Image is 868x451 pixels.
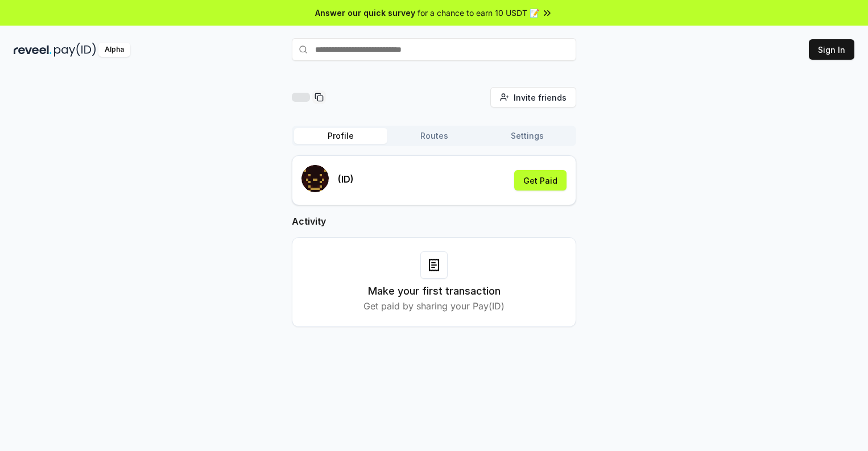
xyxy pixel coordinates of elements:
button: Get Paid [514,170,567,191]
p: Get paid by sharing your Pay(ID) [363,299,505,313]
button: Invite friends [490,87,576,107]
button: Sign In [809,39,854,60]
img: reveel_dark [14,43,52,57]
button: Profile [294,128,387,144]
button: Settings [481,128,574,144]
h2: Activity [292,214,576,228]
div: Alpha [98,43,130,57]
button: Routes [387,128,481,144]
p: (ID) [338,172,354,186]
span: for a chance to earn 10 USDT 📝 [418,7,539,19]
img: pay_id [54,43,96,57]
span: Answer our quick survey [315,7,415,19]
span: Invite friends [514,92,567,104]
h3: Make your first transaction [368,283,501,299]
